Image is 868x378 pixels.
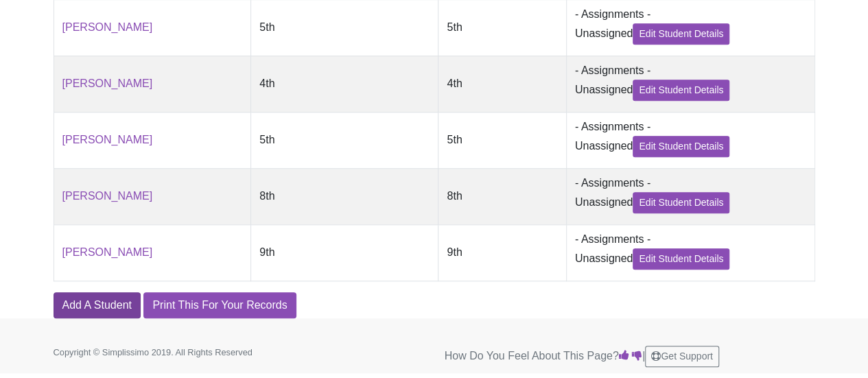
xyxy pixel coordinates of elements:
a: Edit Student Details [633,248,729,270]
td: 9th [438,224,566,281]
td: 9th [251,224,438,281]
p: How Do You Feel About This Page? | [445,346,815,367]
td: - Assignments - Unassigned [566,112,814,168]
a: [PERSON_NAME] [62,134,153,145]
td: 8th [251,168,438,224]
a: Print This For Your Records [143,292,296,318]
td: 4th [251,56,438,112]
td: - Assignments - Unassigned [566,168,814,224]
a: Add A Student [54,292,141,318]
td: 8th [438,168,566,224]
a: Edit Student Details [633,136,729,157]
a: Edit Student Details [633,192,729,213]
p: Copyright © Simplissimo 2019. All Rights Reserved [54,346,294,359]
td: - Assignments - Unassigned [566,56,814,112]
a: [PERSON_NAME] [62,190,153,202]
a: Edit Student Details [633,23,729,45]
td: 5th [251,112,438,168]
td: 4th [438,56,566,112]
td: 5th [438,112,566,168]
a: [PERSON_NAME] [62,246,153,258]
a: Edit Student Details [633,80,729,101]
a: [PERSON_NAME] [62,78,153,89]
td: - Assignments - Unassigned [566,224,814,281]
a: [PERSON_NAME] [62,21,153,33]
button: Get Support [645,346,719,367]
